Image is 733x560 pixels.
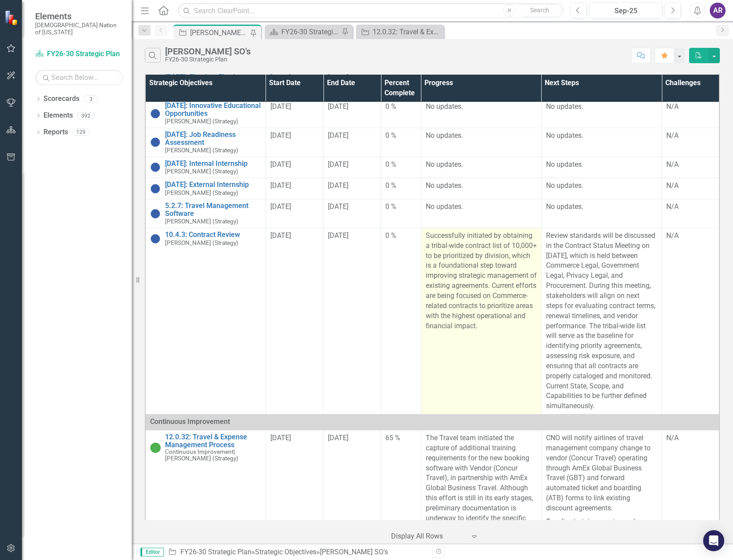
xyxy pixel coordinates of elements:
td: Double-Click to Edit [266,228,323,414]
img: Not Started [150,233,161,244]
div: FY26-30 Strategic Plan [281,26,339,37]
div: 129 [72,129,90,136]
small: [DEMOGRAPHIC_DATA] Nation of [US_STATE] [35,22,123,36]
span: [DATE] [270,102,291,111]
p: No updates. [426,202,537,212]
a: 12.0.32: Travel & Expense Management Process [358,26,442,37]
td: Double-Click to Edit [323,178,381,199]
span: [DATE] [270,434,291,442]
button: AR [710,3,726,18]
span: | [234,448,235,455]
p: N/A [666,181,715,191]
td: Double-Click to Edit [541,228,661,414]
p: N/A [666,131,715,141]
div: 65 % [385,433,416,443]
p: Successfully initiated by obtaining a tribal-wide contract list of 10,000+ to be prioritized by d... [426,231,537,331]
span: Elements [35,11,123,22]
button: Search [517,4,561,17]
span: Editor [140,548,164,556]
span: [DATE] [328,434,349,442]
td: Double-Click to Edit [266,178,323,199]
span: [DATE] [328,231,349,240]
span: Continuous Improvement [150,417,230,426]
td: Double-Click to Edit [541,157,661,178]
img: Not Started [150,137,161,147]
span: Continuous Improvement [165,448,234,455]
div: Open Intercom Messenger [703,530,724,551]
span: [DATE] [328,181,349,190]
td: Double-Click to Edit Right Click for Context Menu [145,228,266,414]
input: Search Below... [35,70,123,85]
td: Double-Click to Edit Right Click for Context Menu [145,99,266,128]
div: [PERSON_NAME] SO's [320,548,388,556]
p: No updates. [546,181,657,191]
a: FY26-30 Strategic Plan [267,26,339,37]
img: Not Started [150,208,161,219]
div: [PERSON_NAME] SO's [190,27,248,38]
div: 0 % [385,131,416,141]
small: [PERSON_NAME] (Strategy) [165,118,238,125]
p: Review standards will be discussed in the Contract Status Meeting on [DATE], which is held betwee... [546,231,657,411]
span: [DATE] [270,231,291,240]
p: No updates. [426,102,537,112]
td: Double-Click to Edit [381,157,421,178]
p: N/A [666,202,715,212]
img: Not Started [150,108,161,119]
td: Double-Click to Edit [421,99,541,128]
p: No updates. [546,160,657,170]
span: [DATE] [270,181,291,190]
td: Double-Click to Edit [662,99,719,128]
div: 3 [84,95,98,103]
p: No updates. [546,202,657,212]
small: [PERSON_NAME] (Strategy) [165,449,261,462]
p: Two live training sessions, plus recorded version, will be delivered prior to go-live. [546,515,657,549]
img: Not Started [150,183,161,194]
p: No updates. [426,131,537,141]
a: FY26-30 Strategic Plan [35,49,123,59]
td: Double-Click to Edit [541,128,661,157]
small: [PERSON_NAME] (Strategy) [165,218,238,225]
a: FY26-30 Strategic Plan [180,548,252,556]
td: Double-Click to Edit [662,228,719,414]
img: CI Action Plan Approved/In Progress [150,442,161,453]
td: Double-Click to Edit [323,228,381,414]
td: Double-Click to Edit [541,178,661,199]
td: Double-Click to Edit [421,199,541,228]
small: [PERSON_NAME] (Strategy) [165,240,238,246]
td: Double-Click to Edit [662,199,719,228]
td: Double-Click to Edit [541,99,661,128]
span: [DATE] [270,131,291,140]
div: [PERSON_NAME] SO's [165,47,251,56]
span: Search [530,7,549,14]
td: Double-Click to Edit [421,157,541,178]
span: [DATE] [270,202,291,211]
td: Double-Click to Edit Right Click for Context Menu [145,178,266,199]
div: 0 % [385,160,416,170]
a: 12.0.32: Travel & Expense Management Process [165,433,261,449]
td: Double-Click to Edit [662,157,719,178]
div: Sep-25 [592,6,659,16]
span: [DATE] [270,160,291,169]
a: Strategic Objectives [255,548,316,556]
td: Double-Click to Edit [421,128,541,157]
a: [DATE]: Job Readiness Assessment [165,131,261,146]
a: 10.4.3: Contract Review [165,231,261,239]
div: 392 [77,112,94,119]
p: N/A [666,102,715,112]
img: Not Started [150,162,161,172]
a: Scorecards [43,94,79,104]
td: Double-Click to Edit [266,99,323,128]
td: Double-Click to Edit [323,199,381,228]
a: [DATE]: External Internship [165,181,261,189]
td: Double-Click to Edit Right Click for Context Menu [145,157,266,178]
td: Double-Click to Edit [662,128,719,157]
div: 12.0.32: Travel & Expense Management Process [373,26,442,37]
p: N/A [666,160,715,170]
td: Double-Click to Edit [421,178,541,199]
p: No updates. [546,131,657,141]
td: Double-Click to Edit [323,128,381,157]
a: Elements [43,111,73,121]
td: Double-Click to Edit [381,178,421,199]
div: » » [168,547,426,557]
